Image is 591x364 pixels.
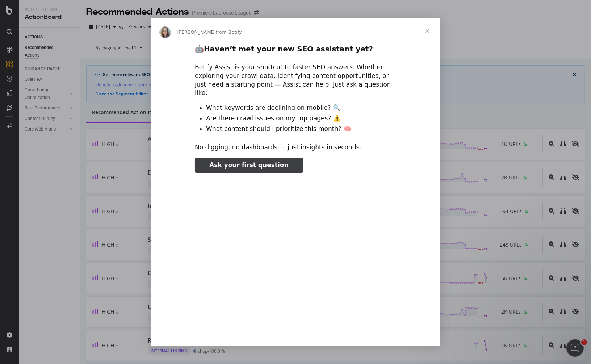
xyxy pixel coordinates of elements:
[216,29,242,35] span: from Botify
[195,143,396,152] div: No digging, no dashboards — just insights in seconds.
[206,104,396,112] li: What keywords are declining on mobile? 🔍
[144,179,447,330] video: Play video
[206,125,396,133] li: What content should I prioritize this month? 🧠
[195,158,303,173] a: Ask your first question
[159,26,171,38] img: Profile image for Colleen
[209,161,288,169] span: Ask your first question
[177,29,216,35] span: [PERSON_NAME]
[414,18,440,44] span: Close
[195,63,396,98] div: Botify Assist is your shortcut to faster SEO answers. Whether exploring your crawl data, identify...
[204,45,373,53] b: Haven’t met your new SEO assistant yet?
[206,114,396,123] li: Are there crawl issues on my top pages? ⚠️
[195,44,396,58] h2: 🤖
